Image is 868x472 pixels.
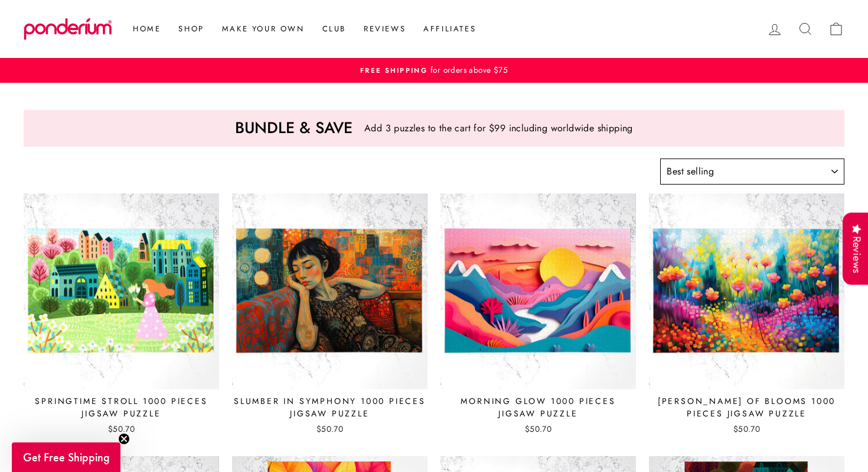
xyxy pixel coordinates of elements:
div: Morning Glow 1000 Pieces Jigsaw Puzzle [440,395,636,420]
span: for orders above $75 [428,64,508,76]
span: Get Free Shipping [23,450,110,465]
div: $50.70 [440,423,636,435]
img: Ponderium [24,18,112,40]
span: FREE Shipping [360,66,428,75]
a: Home [124,18,169,40]
a: Club [314,18,355,40]
a: Springtime Stroll 1000 Pieces Jigsaw Puzzle $50.70 [24,193,219,438]
a: Morning Glow 1000 Pieces Jigsaw Puzzle $50.70 [440,193,636,438]
a: [PERSON_NAME] of Blooms 1000 Pieces Jigsaw Puzzle $50.70 [649,193,844,438]
div: Springtime Stroll 1000 Pieces Jigsaw Puzzle [24,395,219,420]
div: $50.70 [232,423,428,435]
a: Make Your Own [213,18,314,40]
div: Get Free ShippingClose teaser [12,442,120,472]
a: Reviews [355,18,415,40]
div: $50.70 [649,423,844,435]
a: Bundle & saveAdd 3 puzzles to the cart for $99 including worldwide shipping [24,110,844,147]
p: Bundle & save [235,119,353,138]
div: Reviews [843,212,868,285]
ul: Primary [118,18,485,40]
a: Affiliates [415,18,485,40]
a: Slumber in Symphony 1000 Pieces Jigsaw Puzzle $50.70 [232,193,428,438]
div: [PERSON_NAME] of Blooms 1000 Pieces Jigsaw Puzzle [649,395,844,420]
div: $50.70 [24,423,219,435]
a: Shop [169,18,213,40]
div: Slumber in Symphony 1000 Pieces Jigsaw Puzzle [232,395,428,420]
p: Add 3 puzzles to the cart for $99 including worldwide shipping [364,122,633,134]
button: Close teaser [118,433,130,445]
